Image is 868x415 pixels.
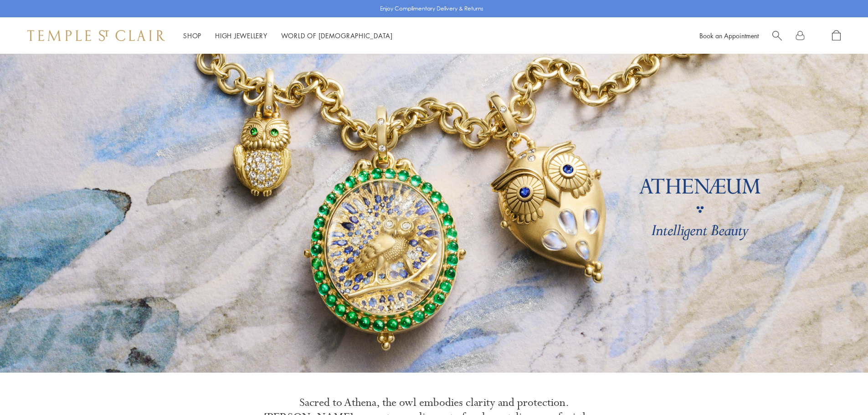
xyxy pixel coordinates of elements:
[281,31,393,40] a: World of [DEMOGRAPHIC_DATA]World of [DEMOGRAPHIC_DATA]
[215,31,267,40] a: High JewelleryHigh Jewellery
[832,30,841,41] a: Open Shopping Bag
[380,4,483,13] p: Enjoy Complimentary Delivery & Returns
[183,31,201,40] a: ShopShop
[27,30,165,41] img: Temple St. Clair
[183,30,393,41] nav: Main navigation
[772,30,782,41] a: Search
[699,31,759,40] a: Book an Appointment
